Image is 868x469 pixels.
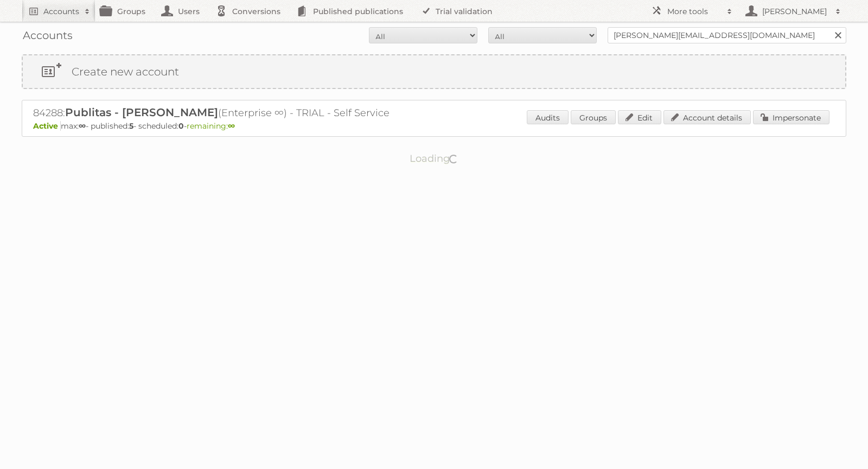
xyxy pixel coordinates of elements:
[667,6,722,17] h2: More tools
[129,121,133,131] strong: 5
[375,148,493,169] p: Loading
[23,55,845,88] a: Create new account
[33,121,61,131] span: Active
[187,121,235,131] span: remaining:
[753,110,829,124] a: Impersonate
[65,106,218,119] span: Publitas - [PERSON_NAME]
[759,6,830,17] h2: [PERSON_NAME]
[79,121,86,131] strong: ∞
[571,110,616,124] a: Groups
[228,121,235,131] strong: ∞
[663,110,751,124] a: Account details
[618,110,661,124] a: Edit
[178,121,184,131] strong: 0
[33,106,413,120] h2: 84288: (Enterprise ∞) - TRIAL - Self Service
[43,6,79,17] h2: Accounts
[33,121,835,131] p: max: - published: - scheduled: -
[527,110,569,124] a: Audits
